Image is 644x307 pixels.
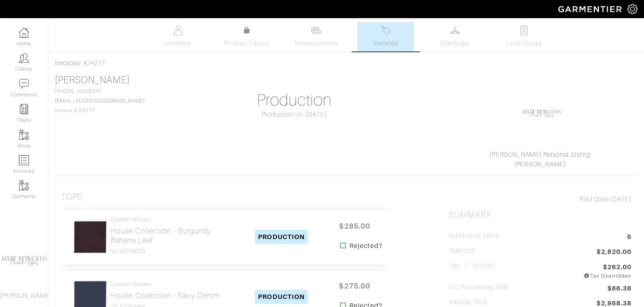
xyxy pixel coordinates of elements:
[110,281,220,288] h4: Custom Woven
[450,25,460,35] img: wardrobe-487a4870c1b7c33e795ec22d11cfc2ed9d08956e64fb3008fe2437562e282088.svg
[514,161,566,168] a: [PERSON_NAME]
[288,22,345,51] a: Measurements
[506,39,542,48] span: Look Books
[255,230,308,244] span: PRODUCTION
[554,2,627,16] img: garmentier-logo-header-white-b43fb05a5012e4ada735d5af1a66efaba907eab6374d6393d1fbf88cb4ef424d.png
[381,25,391,35] img: orders-27d20c2124de7fd6de4e0e44c1d41de31381a507db9b33961299e4e07d508b8c.svg
[607,284,632,295] span: $86.38
[55,88,145,113] span: [PHONE_NUMBER] Invoice # 24217
[440,39,469,48] span: Wardrobe
[19,155,29,165] img: orders-icon-0abe47150d42831381b5fb84f609e132dff9fe21cb692f30cb5eec754e2cba89.png
[357,22,414,51] a: Invoices
[19,79,29,89] img: comment-icon-a0a6a9ef722e966f86d9cbdc48e553b5cf19dbc54f86b18d962a5391bc8f6eb6.png
[330,277,379,295] span: $275.00
[449,232,499,240] h5: Number of Items
[55,98,145,104] a: [EMAIL_ADDRESS][DOMAIN_NAME]
[110,216,236,255] a: Custom Woven House Collection - Burgundy Banana Leaf N5-50159773
[449,210,632,220] h2: Summary
[603,262,632,272] span: $262.00
[150,22,206,51] a: Overview
[449,262,495,276] h5: Tax ( : 10.25%)
[55,59,79,67] a: Invoices
[19,130,29,140] img: garments-icon-b7da505a4dc4fd61783c78ac3ca0ef83fa9d6f193b1c9dc38574b1d14d53ca28.png
[164,39,191,48] span: Overview
[110,226,236,245] h2: House Collection - Burgundy Banana Leaf
[597,247,632,258] span: $2,620.00
[449,194,632,204] div: [DATE]
[219,26,275,48] a: Product Library
[110,248,236,255] h4: N5-50159773
[255,290,308,304] span: PRODUCTION
[55,58,638,68] div: / #24217
[19,28,29,38] img: dashboard-icon-dbcd8f5a0b271acd01030246c82b418ddd0df26cd7fceb0bd07c9910d44c42f6.png
[580,196,610,203] span: Paid Date:
[203,110,386,119] div: Production on [DATE]
[519,25,529,35] img: todo-9ac3debb85659649dc8f770b8b6100bb5dab4b48dedcbae339e5042a72dfd3cc.svg
[19,104,29,114] img: reminder-icon-8004d30b9f0a5d33ae49ab947aed9ed385cf756f9e5892f1edd6e32f2345188e.png
[295,39,339,48] span: Measurements
[110,216,236,223] h4: Custom Woven
[449,299,487,306] h5: Invoice Total
[627,232,632,243] span: 5
[330,217,379,235] span: $285.00
[584,272,632,280] div: Tax Overridden
[19,53,29,63] img: clients-icon-6bae9207a08558b7cb47a8932f037763ab4055f8c8b6bfacd5dc20c3e0201464.png
[449,247,474,255] h5: Subtotal
[496,22,552,51] a: Look Books
[224,39,270,48] span: Product Library
[374,39,398,48] span: Invoices
[489,151,591,158] a: [PERSON_NAME] Personal Styling
[203,90,386,110] h1: Production
[173,25,183,35] img: basicinfo-40fd8af6dae0f16599ec9e87c0ef1c0a1fdea2edbe929e3d69a839185d80c458.svg
[61,192,83,202] h3: Tops
[73,220,107,254] img: dQQVE1oBVwgaNv4pTg9nuggG
[349,241,382,251] strong: Rejected?
[427,22,483,51] a: Wardrobe
[55,75,130,85] a: [PERSON_NAME]
[311,25,321,35] img: measurements-466bbee1fd09ba9460f595b01e5d73f9e2bff037440d3c8f018324cb6cdf7a4a.svg
[110,291,220,300] h2: House Collection - Navy Denim
[19,180,29,190] img: garments-icon-b7da505a4dc4fd61783c78ac3ca0ef83fa9d6f193b1c9dc38574b1d14d53ca28.png
[627,4,638,14] img: gear-icon-white-bd11855cb880d31180b6d7d6211b90ccbf57a29d726f0c71d8c61bd08dd39cc2.png
[449,284,508,291] h5: CC Processing 2.9%
[521,94,561,134] img: Laf3uQ8GxXCUCpUxMBPvKvLn.png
